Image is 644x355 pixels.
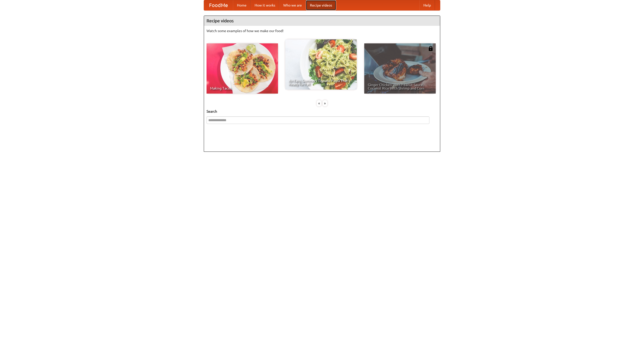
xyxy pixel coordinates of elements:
div: « [317,100,321,106]
a: Who we are [279,0,306,10]
div: » [323,100,327,106]
h4: Recipe videos [204,16,440,26]
a: Making Tacos [207,43,278,94]
h5: Search [207,109,437,114]
p: Watch some examples of how we make our food! [207,28,437,33]
img: 483408.png [428,46,433,51]
a: How it works [251,0,279,10]
a: Help [419,0,435,10]
a: Home [233,0,251,10]
span: An Easy, Summery Tomato Pasta That's Ready for Fall [289,79,353,86]
span: Making Tacos [210,87,274,90]
a: An Easy, Summery Tomato Pasta That's Ready for Fall [285,39,357,90]
a: Recipe videos [306,0,336,10]
a: FoodMe [204,0,233,10]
